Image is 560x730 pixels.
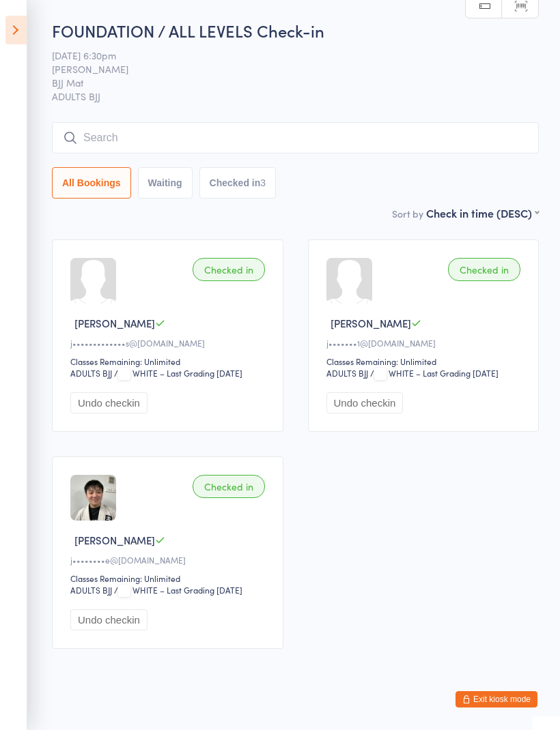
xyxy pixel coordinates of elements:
span: [PERSON_NAME] [74,316,155,330]
button: All Bookings [52,167,131,199]
div: Checked in [193,258,265,281]
div: Classes Remaining: Unlimited [326,355,525,367]
div: ADULTS BJJ [70,584,112,596]
input: Search [52,122,539,154]
div: 3 [260,177,266,188]
div: Classes Remaining: Unlimited [70,572,269,584]
div: Check in time (DESC) [426,205,539,220]
span: ADULTS BJJ [52,89,539,103]
span: [PERSON_NAME] [74,533,155,547]
button: Undo checkin [70,609,148,630]
div: Checked in [448,258,520,281]
div: j•••••••1@[DOMAIN_NAME] [326,337,525,349]
div: Checked in [193,475,265,498]
div: Classes Remaining: Unlimited [70,355,269,367]
span: [DATE] 6:30pm [52,48,518,62]
div: j•••••••••••••s@[DOMAIN_NAME] [70,337,269,349]
span: / WHITE – Last Grading [DATE] [114,584,242,596]
button: Checked in3 [199,167,277,199]
img: image1754469023.png [70,475,116,521]
span: [PERSON_NAME] [52,62,518,76]
span: [PERSON_NAME] [331,316,411,330]
span: / WHITE – Last Grading [DATE] [114,367,242,379]
button: Undo checkin [326,392,404,413]
label: Sort by [392,207,423,220]
button: Waiting [138,167,193,199]
button: Undo checkin [70,392,148,413]
span: BJJ Mat [52,76,518,89]
div: ADULTS BJJ [326,367,368,379]
h2: FOUNDATION / ALL LEVELS Check-in [52,19,539,42]
div: j••••••••e@[DOMAIN_NAME] [70,554,269,566]
button: Exit kiosk mode [456,691,537,707]
div: ADULTS BJJ [70,367,112,379]
span: / WHITE – Last Grading [DATE] [370,367,499,379]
